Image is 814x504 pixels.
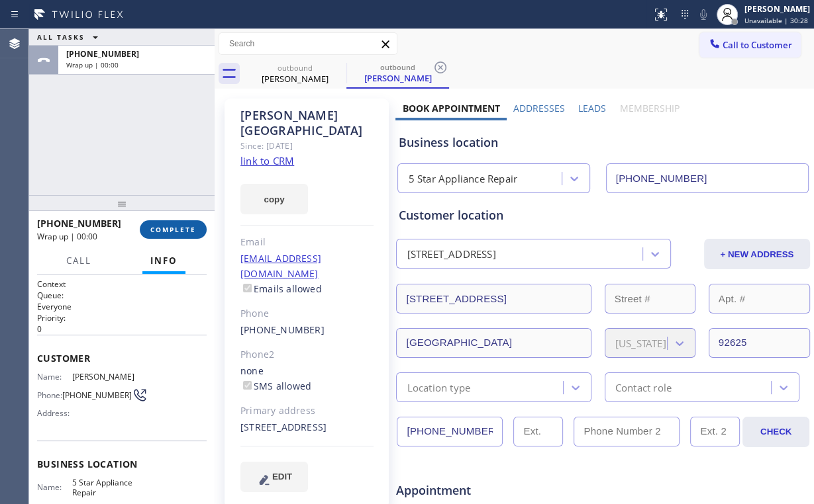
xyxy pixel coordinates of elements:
button: Call [58,248,99,274]
span: COMPLETE [150,225,196,234]
div: Since: [DATE] [240,138,374,153]
span: Unavailable | 30:28 [744,16,808,25]
div: 5 Star Appliance Repair [408,171,517,187]
h2: Priority: [37,312,207,323]
input: Phone Number 2 [574,417,680,446]
button: EDIT [240,462,308,492]
input: Ext. 2 [690,417,740,446]
span: Appointment [396,482,532,499]
h1: Context [37,278,207,290]
label: Book Appointment [403,102,500,114]
button: Info [142,248,185,274]
h2: Queue: [37,290,207,301]
span: Call [66,255,91,267]
div: [STREET_ADDRESS] [407,247,495,262]
div: outbound [245,63,345,73]
div: outbound [348,62,448,72]
span: Name: [37,482,72,492]
div: Contact role [615,380,672,395]
input: City [396,328,591,358]
input: Phone Number [606,163,809,193]
span: Customer [37,352,207,364]
label: SMS allowed [240,380,311,392]
span: Name: [37,372,72,382]
div: Customer location [398,206,807,224]
span: Wrap up | 00:00 [37,231,97,242]
input: Phone Number [397,417,503,446]
span: 5 Star Appliance Repair [72,478,138,498]
span: [PERSON_NAME] [72,372,138,382]
button: Call to Customer [699,32,801,58]
span: [PHONE_NUMBER] [66,48,139,60]
span: Address: [37,408,72,418]
span: ALL TASKS [37,32,85,42]
div: [PERSON_NAME] [245,73,345,85]
a: [EMAIL_ADDRESS][DOMAIN_NAME] [240,252,321,280]
button: CHECK [742,417,809,447]
label: Addresses [513,102,565,114]
label: Emails allowed [240,282,322,295]
span: Call to Customer [723,39,792,51]
div: [PERSON_NAME] [744,3,810,15]
button: ALL TASKS [29,29,111,45]
div: [STREET_ADDRESS] [240,420,374,435]
p: Everyone [37,301,207,312]
span: Wrap up | 00:00 [66,60,119,69]
button: copy [240,184,308,214]
div: Location type [407,380,470,395]
span: Business location [37,458,207,470]
div: Phone [240,306,374,321]
label: Leads [578,102,606,114]
div: [PERSON_NAME] [348,72,448,84]
input: Apt. # [709,284,810,314]
span: [PHONE_NUMBER] [62,390,132,400]
input: Address [396,284,591,314]
span: Phone: [37,390,62,400]
input: ZIP [709,328,810,358]
div: Terry Manchester [245,59,345,89]
div: none [240,364,374,394]
div: [PERSON_NAME] [GEOGRAPHIC_DATA] [240,108,374,138]
div: Terry Manchester [348,59,448,87]
button: Mute [694,5,713,24]
input: Search [219,33,397,54]
input: Street # [605,284,695,314]
input: SMS allowed [243,381,252,390]
div: Business location [398,134,807,151]
span: EDIT [272,472,292,482]
label: Membership [620,102,680,114]
div: Email [240,235,374,250]
button: COMPLETE [140,220,207,239]
button: + NEW ADDRESS [704,239,810,269]
input: Ext. [513,417,563,446]
span: Info [150,255,178,267]
div: Phone2 [240,347,374,362]
span: [PHONE_NUMBER] [37,217,121,230]
a: link to CRM [240,154,294,167]
input: Emails allowed [243,284,252,292]
a: [PHONE_NUMBER] [240,323,325,336]
div: Primary address [240,403,374,419]
p: 0 [37,323,207,335]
